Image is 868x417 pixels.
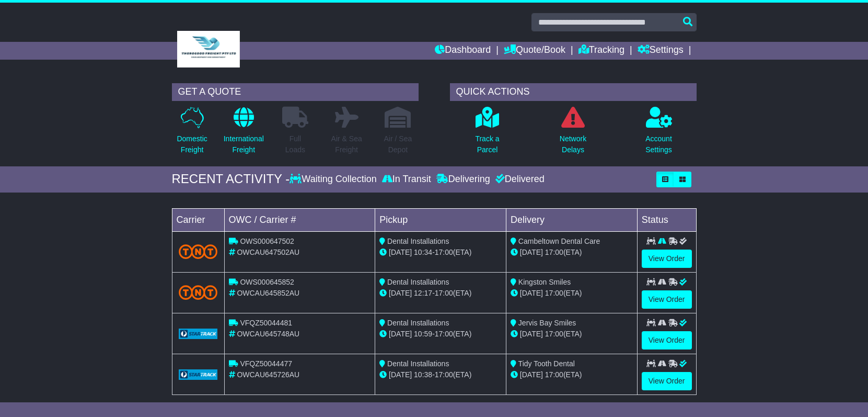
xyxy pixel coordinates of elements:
img: TNT_Domestic.png [179,285,218,299]
a: Settings [638,42,684,60]
p: Air / Sea Depot [384,133,412,155]
span: Dental Installations [387,319,449,327]
img: GetCarrierServiceLogo [179,369,218,380]
div: Delivered [493,174,545,185]
span: [DATE] [520,330,543,338]
span: [DATE] [389,289,412,297]
span: Jervis Bay Smiles [518,319,576,327]
p: Air & Sea Freight [331,133,362,155]
a: View Order [642,372,692,390]
td: OWC / Carrier # [224,208,375,231]
a: InternationalFreight [223,106,264,161]
span: [DATE] [389,330,412,338]
a: DomesticFreight [176,106,207,161]
p: Network Delays [560,133,586,155]
a: View Order [642,290,692,309]
span: 10:34 [414,248,432,256]
p: Account Settings [645,133,672,155]
div: (ETA) [511,247,633,258]
span: VFQZ50044477 [240,359,292,368]
span: Dental Installations [387,359,449,368]
span: VFQZ50044481 [240,319,292,327]
td: Status [637,208,696,231]
span: Kingston Smiles [518,278,571,286]
span: [DATE] [520,248,543,256]
span: OWS000647502 [240,237,294,245]
a: AccountSettings [645,106,673,161]
span: 17:00 [545,370,563,379]
a: Tracking [578,42,624,60]
span: 17:00 [545,330,563,338]
span: Cambeltown Dental Care [518,237,600,245]
div: In Transit [379,174,434,185]
a: Dashboard [435,42,491,60]
span: [DATE] [520,289,543,297]
td: Delivery [506,208,637,231]
div: - (ETA) [379,288,502,299]
td: Carrier [172,208,224,231]
img: GetCarrierServiceLogo [179,329,218,339]
div: - (ETA) [379,369,502,380]
span: OWS000645852 [240,278,294,286]
p: Domestic Freight [177,133,207,155]
span: Dental Installations [387,278,449,286]
div: - (ETA) [379,247,502,258]
span: 12:17 [414,289,432,297]
a: Quote/Book [504,42,565,60]
span: 17:00 [435,330,453,338]
div: - (ETA) [379,329,502,340]
span: 17:00 [545,248,563,256]
span: OWCAU645748AU [237,330,299,338]
td: Pickup [375,208,506,231]
span: OWCAU645726AU [237,370,299,379]
div: RECENT ACTIVITY - [172,172,290,187]
span: 10:59 [414,330,432,338]
span: 10:38 [414,370,432,379]
span: [DATE] [389,370,412,379]
span: [DATE] [389,248,412,256]
div: GET A QUOTE [172,83,419,101]
div: (ETA) [511,329,633,340]
span: OWCAU647502AU [237,248,299,256]
span: 17:00 [435,370,453,379]
span: 17:00 [435,289,453,297]
a: Track aParcel [474,106,500,161]
div: Waiting Collection [290,174,379,185]
a: View Order [642,250,692,268]
p: Full Loads [282,133,308,155]
span: OWCAU645852AU [237,289,299,297]
span: [DATE] [520,370,543,379]
a: NetworkDelays [559,106,587,161]
span: Tidy Tooth Dental [518,359,575,368]
div: (ETA) [511,288,633,299]
span: 17:00 [545,289,563,297]
div: Delivering [434,174,493,185]
span: Dental Installations [387,237,449,245]
p: Track a Parcel [475,133,499,155]
div: QUICK ACTIONS [450,83,697,101]
div: (ETA) [511,369,633,380]
a: View Order [642,331,692,350]
span: 17:00 [435,248,453,256]
p: International Freight [224,133,264,155]
img: TNT_Domestic.png [179,244,218,258]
